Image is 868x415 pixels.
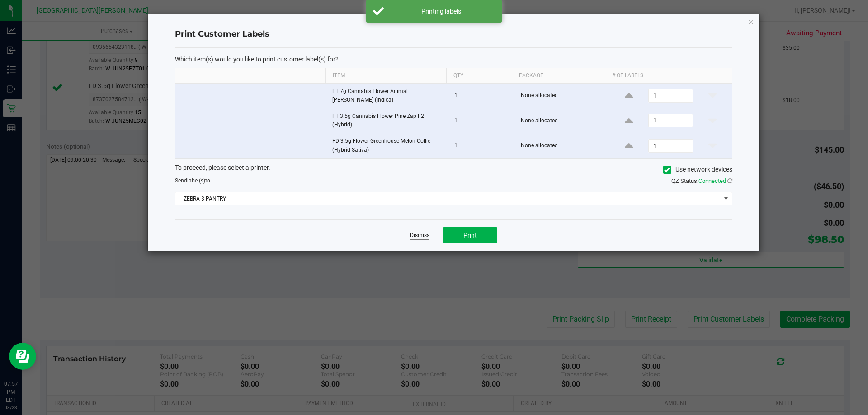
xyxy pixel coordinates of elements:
[449,108,515,133] td: 1
[327,108,449,133] td: FT 3.5g Cannabis Flower Pine Zap F2 (Hybrid)
[698,177,726,184] span: Connected
[449,84,515,108] td: 1
[463,232,477,239] span: Print
[327,84,449,108] td: FT 7g Cannabis Flower Animal [PERSON_NAME] (Indica)
[389,7,495,16] div: Printing labels!
[515,108,610,133] td: None allocated
[515,84,610,108] td: None allocated
[605,68,726,84] th: # of labels
[187,177,205,184] span: label(s)
[325,68,446,84] th: Item
[327,133,449,158] td: FD 3.5g Flower Greenhouse Melon Collie (Hybrid-Sativa)
[410,232,429,239] a: Dismiss
[175,177,212,184] span: Send to:
[175,55,732,63] p: Which item(s) would you like to print customer label(s) for?
[175,192,721,205] span: ZEBRA-3-PANTRY
[663,165,732,174] label: Use network devices
[9,343,36,370] iframe: Resource center
[446,68,512,84] th: Qty
[443,227,497,243] button: Print
[671,177,732,184] span: QZ Status:
[168,163,739,177] div: To proceed, please select a printer.
[515,133,610,158] td: None allocated
[512,68,605,84] th: Package
[175,28,732,40] h4: Print Customer Labels
[449,133,515,158] td: 1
